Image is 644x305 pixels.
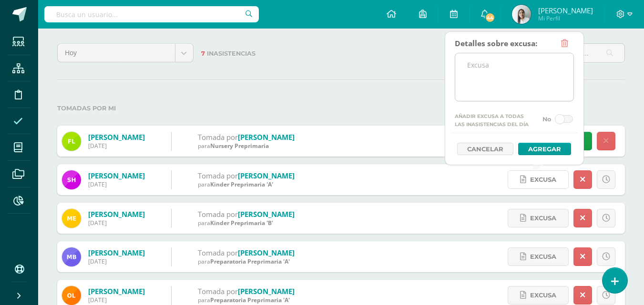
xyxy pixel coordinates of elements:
[88,257,145,266] div: [DATE]
[65,44,168,62] span: Hoy
[88,286,145,296] a: [PERSON_NAME]
[62,132,81,151] img: fbd11427a1a157b3e84d6fbffa1bfcc3.png
[198,171,238,180] span: Tomada por
[512,5,531,24] img: 41313f044ecd9476e881d3b5cd835107.png
[88,248,145,257] a: [PERSON_NAME]
[198,248,238,257] span: Tomada por
[88,296,145,304] div: [DATE]
[88,180,145,188] div: [DATE]
[88,209,145,219] a: [PERSON_NAME]
[485,12,495,23] span: 44
[238,286,295,296] a: [PERSON_NAME]
[198,180,295,188] div: para
[88,132,145,142] a: [PERSON_NAME]
[88,142,145,150] div: [DATE]
[198,132,238,142] span: Tomada por
[238,132,295,142] a: [PERSON_NAME]
[210,142,269,150] span: Nursery Preprimaria
[62,286,81,305] img: e44efcca0bddf721df009fba866a51eb.png
[238,171,295,180] a: [PERSON_NAME]
[530,209,556,227] span: Excusa
[538,14,593,22] span: Mi Perfil
[238,248,295,257] a: [PERSON_NAME]
[198,257,295,266] div: para
[530,248,556,266] span: Excusa
[518,143,571,155] button: Agregar
[62,170,81,189] img: 1cab229d65258d6867b36b7149844dd5.png
[198,219,295,227] div: para
[508,247,569,266] a: Excusa
[508,286,569,305] a: Excusa
[530,286,556,304] span: Excusa
[44,6,259,22] input: Busca un usuario...
[88,219,145,227] div: [DATE]
[451,113,535,129] label: Añadir excusa a todas las inasistencias del día
[62,247,81,266] img: 05875f73ec3a38d94feef38e545728d4.png
[457,143,513,155] a: Cancelar
[88,171,145,180] a: [PERSON_NAME]
[57,98,625,118] label: Tomadas por mi
[210,180,273,188] span: Kinder Preprimaria 'A'
[508,209,569,227] a: Excusa
[198,142,295,150] div: para
[508,170,569,189] a: Excusa
[198,286,238,296] span: Tomada por
[201,50,205,57] span: 7
[455,34,537,53] div: Detalles sobre excusa:
[538,6,593,15] span: [PERSON_NAME]
[58,44,193,62] a: Hoy
[210,257,290,266] span: Preparatoria Preprimaria 'A'
[207,50,256,57] span: Inasistencias
[530,171,556,188] span: Excusa
[238,209,295,219] a: [PERSON_NAME]
[210,219,273,227] span: Kinder Preprimaria 'B'
[210,296,290,304] span: Preparatoria Preprimaria 'A'
[198,296,295,304] div: para
[62,209,81,228] img: e9bfe55ce40ced197c26fd2378d66c8e.png
[198,209,238,219] span: Tomada por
